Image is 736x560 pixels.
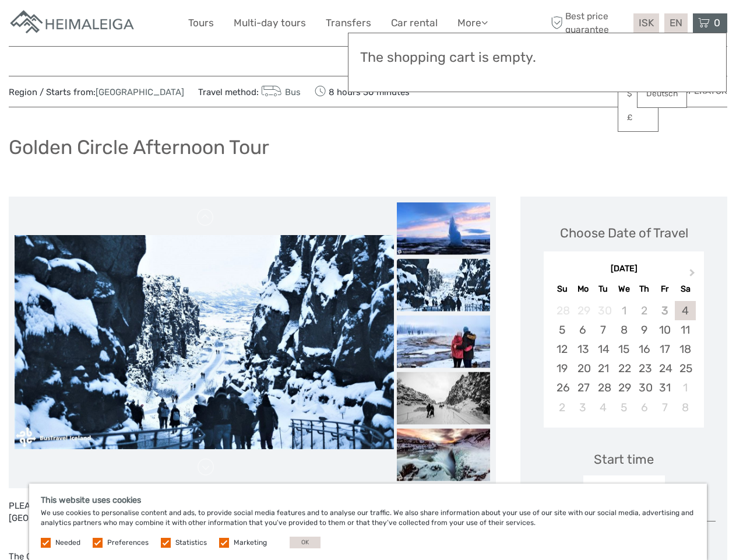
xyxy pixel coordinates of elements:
div: Choose Date of Travel [560,224,688,242]
span: Best price guarantee [548,10,631,36]
div: Fr [654,281,675,297]
div: Choose Tuesday, October 14th, 2025 [593,339,614,359]
div: Choose Monday, October 13th, 2025 [573,339,593,359]
a: Deutsch [638,83,686,104]
div: EN [664,13,688,33]
div: Start time [594,450,654,468]
img: 482d57f3281441b391bdb117d5f1573a_slider_thumbnail.jpeg [397,315,490,367]
div: Mo [573,281,593,297]
div: [DATE] [544,263,704,275]
div: Choose Wednesday, November 5th, 2025 [614,398,634,417]
h1: Golden Circle Afternoon Tour [9,135,269,159]
span: 0 [712,17,722,29]
div: Choose Thursday, October 23rd, 2025 [634,359,654,378]
div: Choose Monday, November 3rd, 2025 [573,398,593,417]
div: We [614,281,634,297]
div: Choose Thursday, October 16th, 2025 [634,339,654,359]
div: Choose Saturday, October 18th, 2025 [675,339,695,359]
div: Choose Monday, October 27th, 2025 [573,378,593,397]
div: Choose Monday, October 6th, 2025 [573,320,593,339]
div: Choose Monday, October 20th, 2025 [573,359,593,378]
a: More [457,15,488,32]
button: OK [290,537,321,548]
div: We use cookies to personalise content and ads, to provide social media features and to analyse ou... [29,484,707,560]
a: £ [618,107,658,128]
label: Statistics [175,538,207,548]
a: Car rental [391,15,438,32]
label: Needed [55,538,80,548]
div: Choose Sunday, October 26th, 2025 [552,378,572,397]
div: Choose Friday, October 17th, 2025 [654,339,675,359]
div: Choose Friday, October 31st, 2025 [654,378,675,397]
span: ISK [639,17,654,29]
img: e8b70409719e452d96a63ff1957ca5a5_main_slider.jpeg [15,235,394,449]
a: Tours [188,15,214,32]
div: Choose Wednesday, October 8th, 2025 [614,320,634,339]
div: Th [634,281,654,297]
img: aae7616268f24b5d905d07dca548e755_slider_thumbnail.jpeg [397,202,490,254]
div: Sa [675,281,695,297]
div: Choose Saturday, November 8th, 2025 [675,398,695,417]
div: Not available Wednesday, October 1st, 2025 [614,301,634,320]
h5: This website uses cookies [41,495,695,505]
div: Su [552,281,572,297]
div: Not available Sunday, September 28th, 2025 [552,301,572,320]
div: month 2025-10 [547,301,700,417]
div: Choose Friday, October 10th, 2025 [654,320,675,339]
div: Choose Tuesday, November 4th, 2025 [593,398,614,417]
button: Open LiveChat chat widget [134,18,148,32]
div: Not available Monday, September 29th, 2025 [573,301,593,320]
div: Choose Saturday, October 25th, 2025 [675,359,695,378]
a: Multi-day tours [234,15,306,32]
div: Choose Friday, November 7th, 2025 [654,398,675,417]
h3: The shopping cart is empty. [360,50,714,66]
label: Preferences [107,538,149,548]
div: Choose Friday, October 24th, 2025 [654,359,675,378]
div: Choose Wednesday, October 15th, 2025 [614,339,634,359]
button: Next Month [684,266,703,285]
div: Choose Sunday, October 5th, 2025 [552,320,572,339]
img: fb62d6ca6c9a45f4a49ce76f22397847_slider_thumbnail.jpeg [397,428,490,481]
div: Choose Sunday, November 2nd, 2025 [552,398,572,417]
div: Choose Thursday, November 6th, 2025 [634,398,654,417]
div: Choose Thursday, October 30th, 2025 [634,378,654,397]
div: Choose Saturday, November 1st, 2025 [675,378,695,397]
label: Marketing [234,538,267,548]
a: [GEOGRAPHIC_DATA] [96,87,184,97]
div: Choose Saturday, October 11th, 2025 [675,320,695,339]
div: Choose Sunday, October 12th, 2025 [552,339,572,359]
a: $ [618,83,658,104]
div: Choose Wednesday, October 22nd, 2025 [614,359,634,378]
div: Choose Thursday, October 9th, 2025 [634,320,654,339]
div: Choose Tuesday, October 21st, 2025 [593,359,614,378]
div: Choose Tuesday, October 7th, 2025 [593,320,614,339]
div: Choose Wednesday, October 29th, 2025 [614,378,634,397]
div: Not available Thursday, October 2nd, 2025 [634,301,654,320]
span: Travel method: [198,83,301,100]
a: Bus [259,87,301,97]
div: Tu [593,281,614,297]
img: e887b368e1c94b91a290cdacf1694116_slider_thumbnail.jpeg [397,372,490,424]
div: Not available Tuesday, September 30th, 2025 [593,301,614,320]
div: Choose Sunday, October 19th, 2025 [552,359,572,378]
span: 8 hours 30 minutes [315,83,410,100]
div: Choose Tuesday, October 28th, 2025 [593,378,614,397]
p: We're away right now. Please check back later! [16,20,132,30]
span: Region / Starts from: [9,86,184,99]
a: Transfers [326,15,371,32]
div: 10:30 [583,475,665,502]
img: Apartments in Reykjavik [9,9,137,37]
div: Not available Friday, October 3rd, 2025 [654,301,675,320]
img: e8b70409719e452d96a63ff1957ca5a5_slider_thumbnail.jpeg [397,258,490,311]
div: Choose Saturday, October 4th, 2025 [675,301,695,320]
